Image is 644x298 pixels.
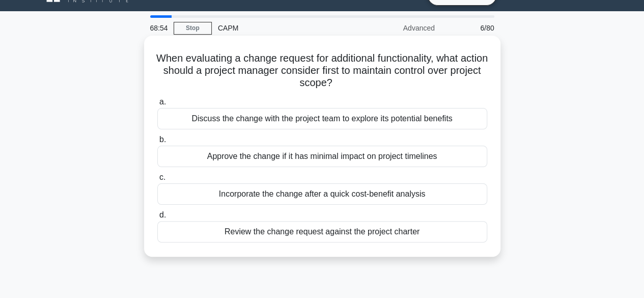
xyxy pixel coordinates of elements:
a: Stop [174,22,212,35]
div: Discuss the change with the project team to explore its potential benefits [157,108,487,129]
div: 6/80 [441,18,500,38]
span: a. [159,97,166,106]
div: CAPM [212,18,352,38]
span: d. [159,210,166,219]
div: Advanced [352,18,441,38]
div: 68:54 [144,18,174,38]
div: Incorporate the change after a quick cost-benefit analysis [157,183,487,205]
div: Approve the change if it has minimal impact on project timelines [157,146,487,167]
span: c. [159,173,165,181]
span: b. [159,135,166,144]
div: Review the change request against the project charter [157,221,487,242]
h5: When evaluating a change request for additional functionality, what action should a project manag... [156,52,488,90]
